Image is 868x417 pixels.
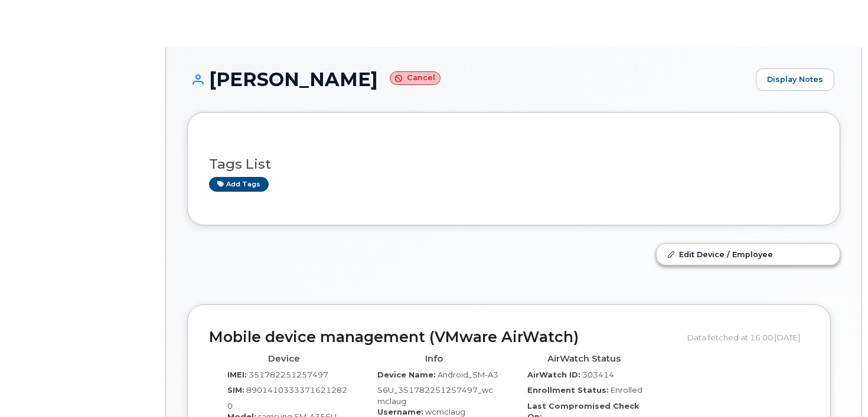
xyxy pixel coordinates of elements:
span: 303414 [582,370,614,379]
label: Enrollment Status: [527,385,609,396]
div: Data fetched at 16:00 [DATE] [687,326,809,349]
label: Device Name: [377,369,436,380]
a: Display Notes [756,68,834,91]
h1: [PERSON_NAME] [187,69,750,90]
span: Enrolled [611,385,642,395]
h3: Tags List [209,157,818,172]
label: IMEI: [227,369,247,380]
span: wcmclaug [425,407,465,416]
a: Edit Device / Employee [657,244,840,265]
label: SIM: [227,385,244,396]
h2: Mobile device management (VMware AirWatch) [209,329,678,346]
label: AirWatch ID: [527,369,580,380]
span: 351782251257497 [249,370,328,379]
h4: Device [218,354,350,364]
small: Cancel [390,71,440,85]
a: Add tags [209,177,269,192]
span: 89014103333716212820 [227,385,347,411]
h4: AirWatch Status [518,354,650,364]
span: Android_SM-A356U_351782251257497_wcmclaug [377,370,498,406]
h4: Info [368,354,500,364]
